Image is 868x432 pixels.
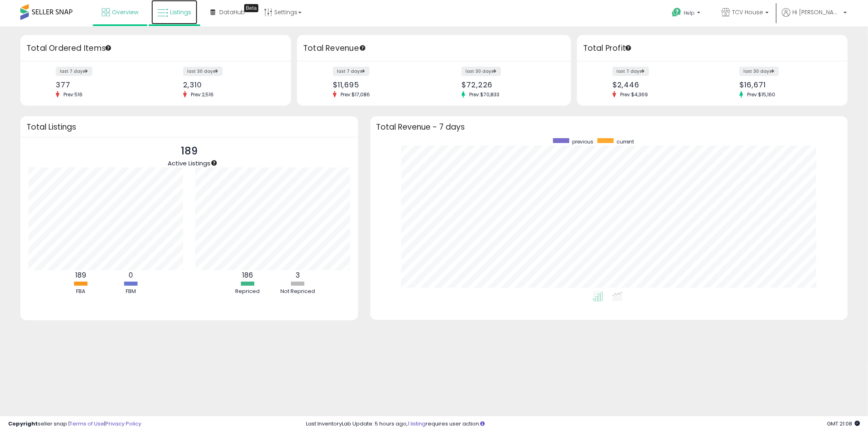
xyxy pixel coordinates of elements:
[170,8,191,16] span: Listings
[612,67,649,76] label: last 7 days
[75,270,86,280] b: 189
[168,159,210,167] span: Active Listings
[333,67,370,76] label: last 7 days
[183,80,277,89] div: 2,310
[56,288,105,295] div: FBA
[26,43,285,54] h3: Total Ordered Items
[625,44,632,52] div: Tooltip anchor
[465,91,503,98] span: Prev: $70,833
[244,4,258,12] div: Tooltip anchor
[782,8,847,26] a: Hi [PERSON_NAME]
[739,80,833,89] div: $16,671
[461,80,557,89] div: $72,226
[210,159,218,167] div: Tooltip anchor
[106,288,155,295] div: FBM
[792,8,841,16] span: Hi [PERSON_NAME]
[461,67,501,76] label: last 30 days
[112,8,138,16] span: Overview
[739,67,779,76] label: last 30 days
[26,124,352,130] h3: Total Listings
[616,91,652,98] span: Prev: $4,369
[105,44,112,52] div: Tooltip anchor
[671,7,682,17] i: Get Help
[168,143,210,159] p: 189
[219,8,245,16] span: DataHub
[183,67,223,76] label: last 30 days
[242,270,253,280] b: 186
[583,43,842,54] h3: Total Profit
[56,80,149,89] div: 377
[684,9,695,16] span: Help
[572,138,593,145] span: previous
[273,288,322,295] div: Not Repriced
[56,67,92,76] label: last 7 days
[743,91,779,98] span: Prev: $15,160
[617,138,634,145] span: current
[337,91,374,98] span: Prev: $17,086
[333,80,428,89] div: $11,695
[612,80,706,89] div: $2,446
[303,43,565,54] h3: Total Revenue
[129,270,133,280] b: 0
[59,91,87,98] span: Prev: 516
[187,91,218,98] span: Prev: 2,516
[732,8,763,16] span: TCV House
[223,288,272,295] div: Repriced
[359,44,366,52] div: Tooltip anchor
[376,124,842,130] h3: Total Revenue - 7 days
[665,1,708,26] a: Help
[295,270,300,280] b: 3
